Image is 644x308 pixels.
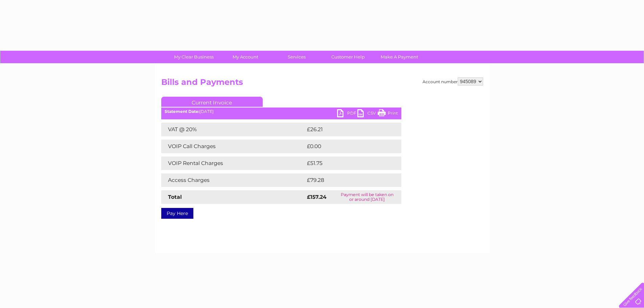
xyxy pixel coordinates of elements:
div: [DATE] [161,109,401,114]
b: Statement Date: [165,109,199,114]
td: Access Charges [161,173,305,187]
a: My Clear Business [166,51,222,63]
td: VAT @ 20% [161,123,305,136]
strong: £157.24 [307,194,327,200]
td: £51.75 [305,157,387,170]
td: £79.28 [305,173,388,187]
a: Customer Help [320,51,376,63]
a: Make A Payment [372,51,427,63]
td: £26.21 [305,123,387,136]
td: £0.00 [305,140,386,153]
div: Account number [423,77,483,86]
a: My Account [217,51,273,63]
a: Services [269,51,325,63]
td: VOIP Call Charges [161,140,305,153]
strong: Total [168,194,182,200]
a: PDF [337,109,357,119]
td: Payment will be taken on or around [DATE] [333,190,401,204]
h2: Bills and Payments [161,77,483,90]
a: Pay Here [161,208,193,219]
td: VOIP Rental Charges [161,157,305,170]
a: CSV [357,109,378,119]
a: Current Invoice [161,97,263,107]
a: Print [378,109,398,119]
